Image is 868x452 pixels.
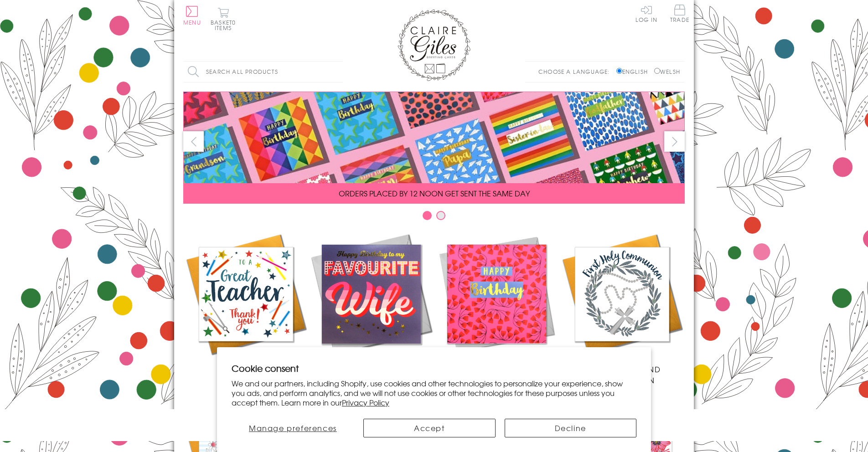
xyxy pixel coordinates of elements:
[538,67,615,76] p: Choose a language:
[434,231,559,375] a: Birthdays
[616,68,622,74] input: English
[183,231,309,375] a: Academic
[654,67,680,76] label: Welsh
[559,231,685,385] a: Communion and Confirmation
[423,211,432,220] button: Carousel Page 1 (Current Slide)
[183,131,204,152] button: prev
[183,18,201,26] span: Menu
[635,5,657,22] a: Log In
[654,68,660,74] input: Welsh
[398,9,470,81] img: Claire Giles Greetings Cards
[342,397,389,408] a: Privacy Policy
[249,422,337,433] span: Manage preferences
[215,18,236,32] span: 0 items
[505,419,637,437] button: Decline
[334,62,343,82] input: Search
[339,188,530,199] span: ORDERS PLACED BY 12 NOON GET SENT THE SAME DAY
[363,419,496,437] button: Accept
[183,6,201,25] button: Menu
[670,5,689,24] a: Trade
[232,379,636,407] p: We and our partners, including Shopify, use cookies and other technologies to personalize your ex...
[232,419,354,437] button: Manage preferences
[664,131,685,152] button: next
[183,62,343,82] input: Search all products
[670,5,689,22] span: Trade
[183,211,685,225] div: Carousel Pagination
[309,231,434,375] a: New Releases
[436,211,445,220] button: Carousel Page 2
[616,67,652,76] label: English
[211,7,236,31] button: Basket0 items
[232,362,636,375] h2: Cookie consent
